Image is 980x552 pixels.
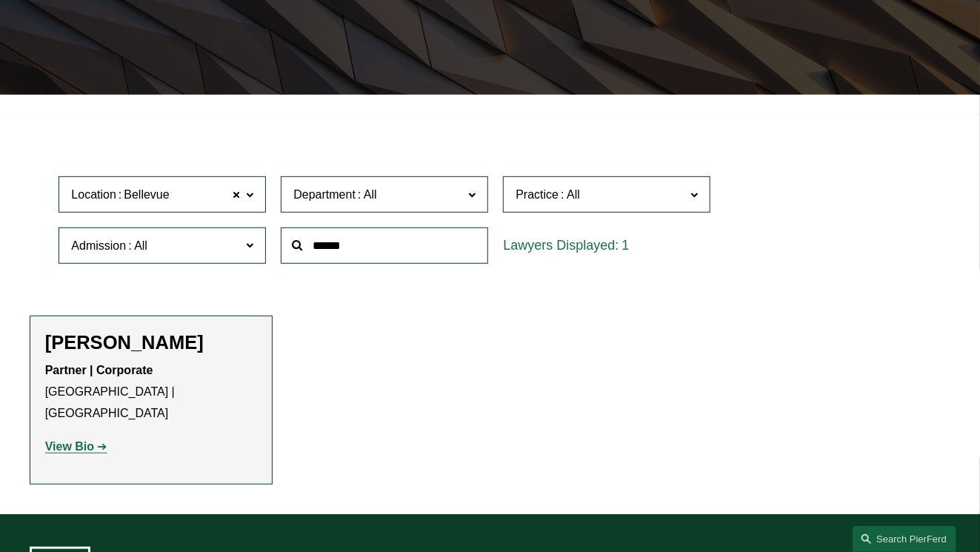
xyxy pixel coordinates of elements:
p: [GEOGRAPHIC_DATA] | [GEOGRAPHIC_DATA] [45,360,257,424]
a: Search this site [853,526,956,552]
strong: View Bio [45,440,94,453]
h2: [PERSON_NAME] [45,331,257,354]
span: 1 [621,238,629,253]
span: Bellevue [124,185,169,204]
span: Admission [71,239,126,252]
span: Location [71,188,116,201]
span: Department [293,188,356,201]
span: Practice [516,188,559,201]
a: View Bio [45,440,107,453]
strong: Partner | Corporate [45,364,153,376]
